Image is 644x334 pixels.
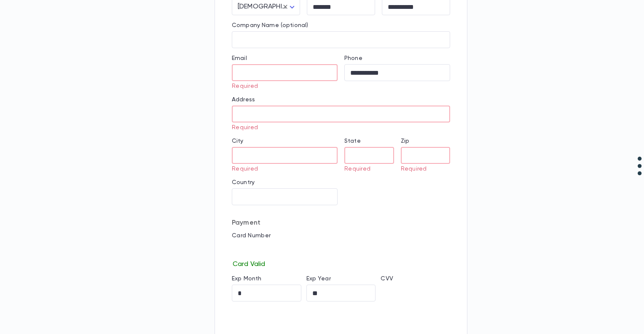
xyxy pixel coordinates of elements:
p: Required [232,166,332,172]
label: Zip [401,138,409,144]
label: Email [232,55,247,62]
label: Country [232,179,255,186]
iframe: cvv [381,285,450,301]
p: Payment [232,219,450,227]
span: [DEMOGRAPHIC_DATA] [238,3,310,10]
label: Exp Month [232,275,261,282]
label: Phone [344,55,362,62]
p: CVV [381,275,450,282]
label: State [344,138,361,144]
p: Required [232,83,332,90]
p: Card Valid [232,258,450,269]
label: Company Name (optional) [232,22,308,29]
p: Required [232,124,444,131]
p: Card Number [232,232,450,239]
p: Required [344,166,388,172]
iframe: card [232,242,450,258]
label: City [232,138,244,144]
p: Required [401,166,445,172]
label: Exp Year [306,275,331,282]
label: Address [232,96,255,103]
